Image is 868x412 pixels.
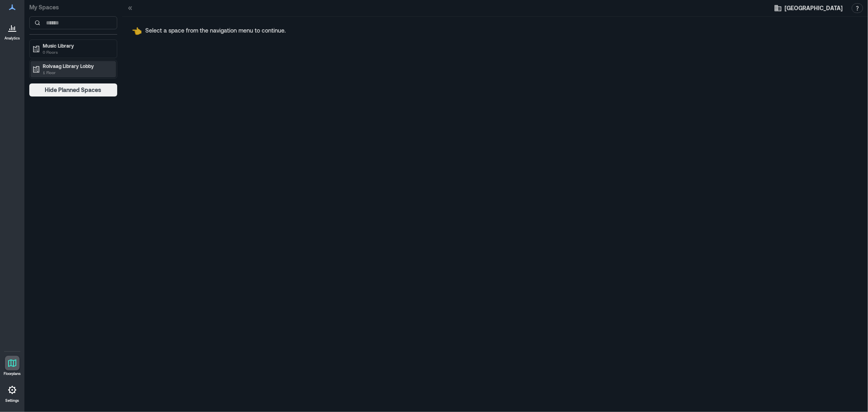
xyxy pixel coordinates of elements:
[5,398,19,403] p: Settings
[132,26,142,35] span: pointing left
[4,36,20,41] p: Analytics
[29,3,117,11] p: My Spaces
[43,42,111,49] p: Music Library
[145,26,286,35] p: Select a space from the navigation menu to continue.
[45,86,102,94] span: Hide Planned Spaces
[1,353,23,379] a: Floorplans
[785,4,843,12] span: [GEOGRAPHIC_DATA]
[43,69,111,76] p: 1 Floor
[772,2,845,15] button: [GEOGRAPHIC_DATA]
[29,83,117,96] button: Hide Planned Spaces
[2,380,22,405] a: Settings
[4,371,21,376] p: Floorplans
[43,49,111,55] p: 0 Floors
[43,63,111,69] p: Rolvaag Library Lobby
[2,18,22,43] a: Analytics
